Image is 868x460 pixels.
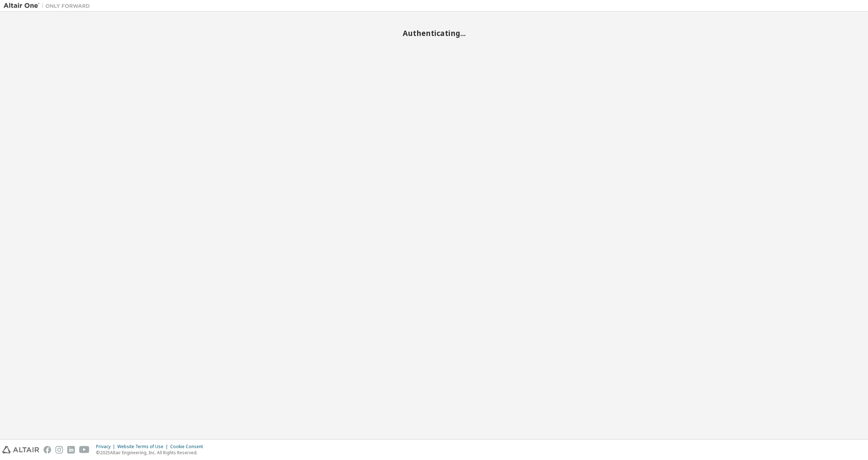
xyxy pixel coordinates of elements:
div: Cookie Consent [170,444,207,450]
p: © 2025 Altair Engineering, Inc. All Rights Reserved. [96,450,207,456]
img: facebook.svg [44,446,51,454]
img: instagram.svg [55,446,63,454]
div: Website Terms of Use [117,444,170,450]
div: Privacy [96,444,117,450]
img: youtube.svg [79,446,90,454]
img: linkedin.svg [67,446,75,454]
h2: Authenticating... [4,28,864,38]
img: Altair One [4,2,94,9]
img: altair_logo.svg [2,446,39,454]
